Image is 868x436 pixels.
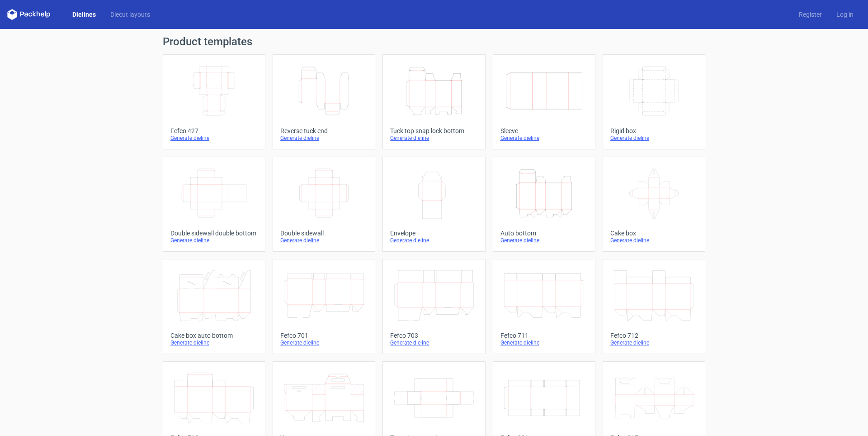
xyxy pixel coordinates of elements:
div: Generate dieline [280,134,368,142]
div: Fefco 712 [610,332,698,339]
div: Generate dieline [500,237,588,244]
div: Auto bottom [500,230,588,237]
div: Fefco 427 [170,127,258,134]
a: Register [792,10,829,19]
div: Generate dieline [610,339,698,346]
div: Generate dieline [610,134,698,142]
a: Fefco 701Generate dieline [273,259,375,354]
div: Generate dieline [280,339,368,346]
a: Tuck top snap lock bottomGenerate dieline [382,54,485,149]
div: Generate dieline [500,339,588,346]
h1: Product templates [163,36,705,47]
div: Fefco 703 [390,332,477,339]
div: Generate dieline [280,237,368,244]
div: Fefco 711 [500,332,588,339]
div: Fefco 701 [280,332,368,339]
div: Envelope [390,230,477,237]
div: Rigid box [610,127,698,134]
a: SleeveGenerate dieline [493,54,595,149]
div: Generate dieline [170,237,258,244]
div: Generate dieline [610,237,698,244]
a: Fefco 712Generate dieline [603,259,705,354]
a: Log in [829,10,861,19]
a: Double sidewallGenerate dieline [273,157,375,252]
div: Generate dieline [390,339,477,346]
div: Generate dieline [170,134,258,142]
a: Double sidewall double bottomGenerate dieline [163,157,265,252]
div: Sleeve [500,127,588,134]
div: Cake box [610,230,698,237]
a: Rigid boxGenerate dieline [603,54,705,149]
div: Cake box auto bottom [170,332,258,339]
div: Generate dieline [170,339,258,346]
a: Auto bottomGenerate dieline [493,157,595,252]
div: Tuck top snap lock bottom [390,127,477,134]
a: Dielines [65,10,103,19]
a: Fefco 703Generate dieline [382,259,485,354]
div: Generate dieline [390,237,477,244]
a: Fefco 427Generate dieline [163,54,265,149]
a: Cake box auto bottomGenerate dieline [163,259,265,354]
a: Diecut layouts [103,10,157,19]
div: Generate dieline [390,134,477,142]
div: Generate dieline [500,134,588,142]
div: Reverse tuck end [280,127,368,134]
a: EnvelopeGenerate dieline [382,157,485,252]
a: Fefco 711Generate dieline [493,259,595,354]
div: Double sidewall double bottom [170,230,258,237]
a: Reverse tuck endGenerate dieline [273,54,375,149]
a: Cake boxGenerate dieline [603,157,705,252]
div: Double sidewall [280,230,368,237]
